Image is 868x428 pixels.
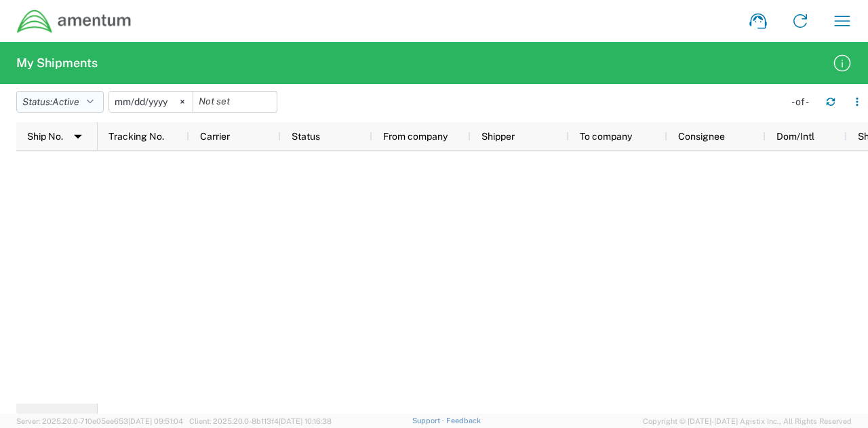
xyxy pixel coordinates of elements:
[16,55,98,71] h2: My Shipments
[108,131,164,142] span: Tracking No.
[52,96,79,107] span: Active
[27,131,63,142] span: Ship No.
[279,417,332,425] span: [DATE] 10:16:38
[16,91,104,113] button: Status:Active
[776,131,814,142] span: Dom/Intl
[193,92,277,112] input: Not set
[678,131,725,142] span: Consignee
[481,131,515,142] span: Shipper
[67,125,89,147] img: arrow-dropdown.svg
[580,131,632,142] span: To company
[791,96,815,108] div: - of -
[128,417,183,425] span: [DATE] 09:51:04
[200,131,230,142] span: Carrier
[412,416,446,425] a: Support
[292,131,320,142] span: Status
[383,131,448,142] span: From company
[16,9,132,34] img: dyncorp
[189,417,332,425] span: Client: 2025.20.0-8b113f4
[109,92,193,112] input: Not set
[446,416,481,425] a: Feedback
[643,415,852,427] span: Copyright © [DATE]-[DATE] Agistix Inc., All Rights Reserved
[16,417,183,425] span: Server: 2025.20.0-710e05ee653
